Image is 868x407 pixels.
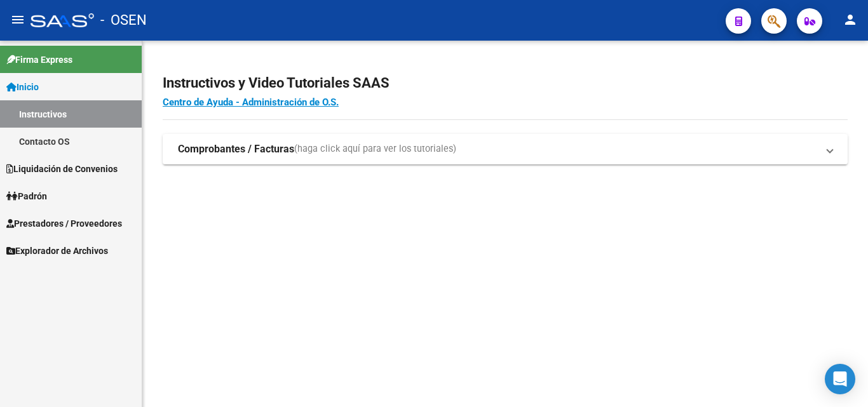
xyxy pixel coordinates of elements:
[6,189,47,203] span: Padrón
[178,142,294,156] strong: Comprobantes / Facturas
[843,12,858,27] mat-icon: person
[6,162,118,176] span: Liquidación de Convenios
[100,6,147,34] span: - OSEN
[163,97,339,108] a: Centro de Ayuda - Administración de O.S.
[10,12,25,27] mat-icon: menu
[6,217,122,230] span: Prestadores / Proveedores
[163,71,848,95] h2: Instructivos y Video Tutoriales SAAS
[294,142,456,156] span: (haga click aquí para ver los tutoriales)
[825,364,855,394] div: Open Intercom Messenger
[6,80,39,94] span: Inicio
[163,134,848,164] mat-expansion-panel-header: Comprobantes / Facturas(haga click aquí para ver los tutoriales)
[6,53,72,67] span: Firma Express
[6,244,108,258] span: Explorador de Archivos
